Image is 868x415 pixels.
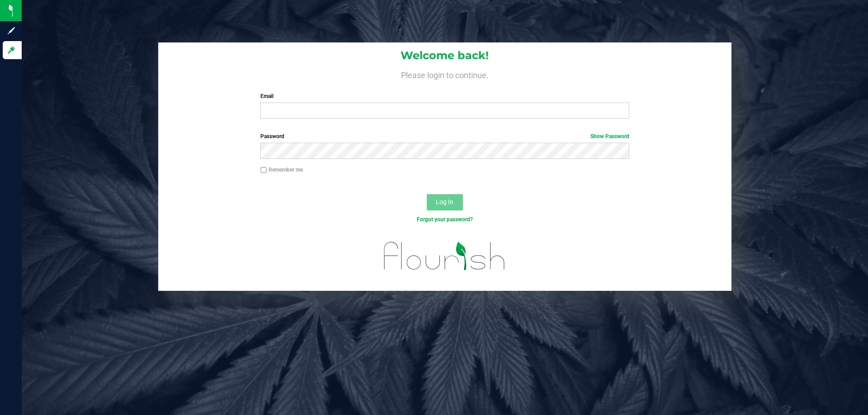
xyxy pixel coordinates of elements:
[158,50,731,61] h1: Welcome back!
[427,194,463,210] button: Log In
[260,167,267,173] input: Remember me
[158,69,731,79] h4: Please login to continue.
[7,26,16,35] inline-svg: Sign up
[417,216,473,223] a: Forgot your password?
[373,233,516,279] img: flourish_logo.svg
[590,133,629,140] a: Show Password
[260,133,284,140] span: Password
[7,46,16,55] inline-svg: Log in
[260,166,303,174] label: Remember me
[260,92,629,100] label: Email
[436,198,453,205] span: Log In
